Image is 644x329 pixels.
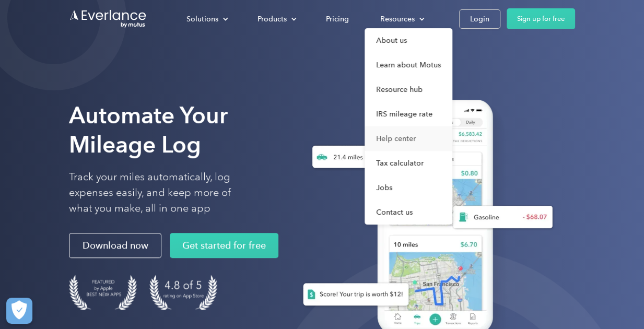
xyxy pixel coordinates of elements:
a: Contact us [365,200,452,225]
div: Login [470,13,489,26]
strong: Automate Your Mileage Log [69,101,228,158]
div: Resources [380,13,415,26]
a: Go to homepage [69,9,147,29]
button: Cookies Settings [6,298,32,324]
a: Jobs [365,175,452,200]
a: Get started for free [170,233,278,258]
a: Sign up for free [507,8,575,29]
p: Track your miles automatically, log expenses easily, and keep more of what you make, all in one app [69,169,255,216]
a: Login [459,9,500,29]
a: Tax calculator [365,151,452,175]
div: Pricing [326,13,349,26]
div: Solutions [186,13,218,26]
div: Products [247,10,305,28]
div: Products [257,13,287,26]
a: About us [365,28,452,53]
a: IRS mileage rate [365,102,452,126]
a: Learn about Motus [365,53,452,77]
div: Resources [370,10,433,28]
div: Solutions [176,10,237,28]
a: Download now [69,233,161,258]
a: Help center [365,126,452,151]
img: 4.9 out of 5 stars on the app store [149,275,217,310]
a: Pricing [315,10,359,28]
img: Badge for Featured by Apple Best New Apps [69,275,137,310]
nav: Resources [365,28,452,225]
a: Resource hub [365,77,452,102]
